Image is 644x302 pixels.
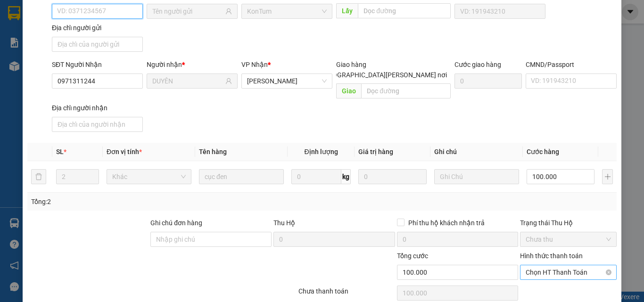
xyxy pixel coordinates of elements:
span: Phổ Quang [247,74,327,88]
li: Hotline: 0846.855.855, [PHONE_NUMBER] [88,35,394,47]
li: 649 [PERSON_NAME], [PERSON_NAME] Tum [88,23,394,35]
span: Tên hàng [199,148,227,155]
input: Địa chỉ của người nhận [52,117,143,132]
input: Tên người gửi [152,6,223,16]
label: Hình thức thanh toán [520,252,583,260]
button: plus [602,169,613,184]
input: Địa chỉ của người gửi [52,37,143,52]
div: CMND/Passport [526,59,617,70]
span: VP Nhận [241,61,268,68]
th: Ghi chú [430,143,523,161]
label: Ghi chú đơn hàng [150,219,202,227]
span: user [225,78,232,84]
div: SĐT Người Nhận [52,59,143,70]
input: VD: 191943210 [454,4,545,19]
div: Tổng: 2 [31,196,249,207]
span: Giá trị hàng [358,148,393,155]
span: Tổng cước [397,252,428,260]
input: Ghi chú đơn hàng [150,232,272,247]
span: Giao [336,83,361,98]
span: Khác [112,170,186,184]
div: Người nhận [147,59,238,70]
span: SL [56,148,64,155]
button: delete [31,169,46,184]
span: [GEOGRAPHIC_DATA][PERSON_NAME] nơi [318,70,451,80]
label: Cước giao hàng [454,61,501,68]
div: Địa chỉ người gửi [52,23,143,33]
input: Tên người nhận [152,76,223,86]
span: KonTum [247,4,327,18]
input: Ghi Chú [434,169,519,184]
span: Lấy [336,3,358,18]
b: GỬI : [PERSON_NAME] [12,68,144,84]
input: VD: Bàn, Ghế [199,169,284,184]
span: Cước hàng [527,148,559,155]
span: Đơn vị tính [107,148,142,155]
span: Chưa thu [526,232,611,246]
span: Định lượng [304,148,338,155]
img: logo.jpg [12,12,59,59]
span: Giao hàng [336,61,366,68]
input: 0 [358,169,426,184]
span: close-circle [606,269,611,275]
div: Địa chỉ người nhận [52,103,143,113]
input: Dọc đường [358,3,451,18]
span: Chọn HT Thanh Toán [526,265,611,279]
input: Dọc đường [361,83,451,98]
span: user [225,8,232,15]
span: Thu Hộ [273,219,295,227]
input: Cước giao hàng [454,73,522,89]
div: Trạng thái Thu Hộ [520,218,617,228]
span: kg [341,169,351,184]
span: Phí thu hộ khách nhận trả [405,218,488,228]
